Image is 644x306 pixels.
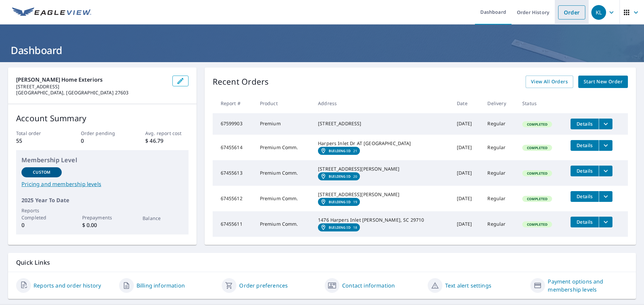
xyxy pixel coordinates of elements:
[318,140,446,147] div: Harpers Inlet Dr AT [GEOGRAPHIC_DATA]
[548,277,628,294] a: Payment options and membership levels
[145,137,188,145] p: $ 46.79
[255,186,313,211] td: Premium Comm.
[571,217,599,227] button: detailsBtn-67455611
[82,221,122,229] p: $ 0.00
[34,281,101,290] a: Reports and order history
[599,166,612,176] button: filesDropdownBtn-67455613
[213,211,255,237] td: 67455611
[318,198,360,206] a: Building ID19
[255,135,313,160] td: Premium Comm.
[482,211,517,237] td: Regular
[255,113,313,135] td: Premium
[599,119,612,129] button: filesDropdownBtn-67599903
[599,140,612,151] button: filesDropdownBtn-67455614
[255,211,313,237] td: Premium Comm.
[482,160,517,186] td: Regular
[213,160,255,186] td: 67455613
[523,122,551,127] span: Completed
[523,222,551,227] span: Completed
[213,93,255,113] th: Report #
[523,171,551,176] span: Completed
[526,76,573,88] a: View All Orders
[318,120,446,127] div: [STREET_ADDRESS]
[213,76,269,88] p: Recent Orders
[16,258,628,267] p: Quick Links
[523,145,551,150] span: Completed
[255,160,313,186] td: Premium Comm.
[571,119,599,129] button: detailsBtn-67599903
[575,219,595,225] span: Details
[575,121,595,127] span: Details
[33,169,50,175] p: Custom
[571,191,599,202] button: detailsBtn-67455612
[571,166,599,176] button: detailsBtn-67455613
[451,93,482,113] th: Date
[255,93,313,113] th: Product
[21,196,183,204] p: 2025 Year To Date
[318,223,360,231] a: Building ID18
[16,90,167,96] p: [GEOGRAPHIC_DATA], [GEOGRAPHIC_DATA] 27603
[591,5,606,20] div: KL
[145,130,188,137] p: Avg. report cost
[239,281,288,290] a: Order preferences
[81,137,124,145] p: 0
[571,140,599,151] button: detailsBtn-67455614
[318,172,360,180] a: Building ID20
[8,43,636,57] h1: Dashboard
[584,78,623,86] span: Start New Order
[329,225,351,229] em: Building ID
[213,135,255,160] td: 67455614
[482,113,517,135] td: Regular
[318,217,446,223] div: 1476 Harpers Inlet [PERSON_NAME], SC 29710
[558,5,585,19] a: Order
[329,149,351,153] em: Building ID
[81,130,124,137] p: Order pending
[16,112,189,124] p: Account Summary
[329,200,351,204] em: Building ID
[451,186,482,211] td: [DATE]
[16,76,167,84] p: [PERSON_NAME] Home Exteriors
[451,113,482,135] td: [DATE]
[313,93,451,113] th: Address
[517,93,565,113] th: Status
[482,93,517,113] th: Delivery
[451,211,482,237] td: [DATE]
[451,135,482,160] td: [DATE]
[451,160,482,186] td: [DATE]
[143,215,183,222] p: Balance
[599,191,612,202] button: filesDropdownBtn-67455612
[16,84,167,90] p: [STREET_ADDRESS]
[531,78,568,86] span: View All Orders
[342,281,395,290] a: Contact information
[318,166,446,172] div: [STREET_ADDRESS][PERSON_NAME]
[12,7,91,17] img: EV Logo
[21,221,62,229] p: 0
[21,207,62,221] p: Reports Completed
[575,142,595,148] span: Details
[21,156,183,165] p: Membership Level
[16,137,59,145] p: 55
[523,196,551,201] span: Completed
[318,191,446,198] div: [STREET_ADDRESS][PERSON_NAME]
[137,281,185,290] a: Billing information
[482,135,517,160] td: Regular
[318,147,360,155] a: Building ID21
[16,130,59,137] p: Total order
[21,180,183,188] a: Pricing and membership levels
[213,113,255,135] td: 67599903
[578,76,628,88] a: Start New Order
[575,168,595,174] span: Details
[482,186,517,211] td: Regular
[599,217,612,227] button: filesDropdownBtn-67455611
[445,281,491,290] a: Text alert settings
[82,214,122,221] p: Prepayments
[213,186,255,211] td: 67455612
[575,193,595,200] span: Details
[329,174,351,178] em: Building ID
